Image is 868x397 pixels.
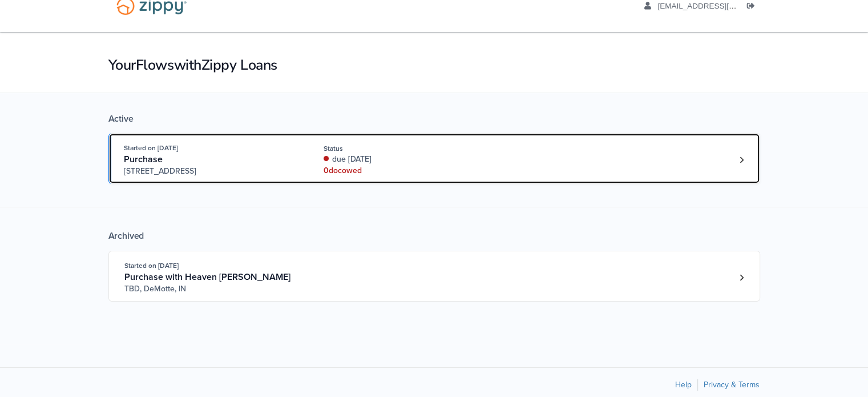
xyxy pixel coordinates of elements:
span: Started on [DATE] [124,262,179,270]
span: ajbyrom1999@gmail.com [657,2,788,10]
a: Log out [747,2,760,13]
div: due [DATE] [324,154,476,165]
span: Purchase with Heaven [PERSON_NAME] [124,271,290,283]
span: TBD, DeMotte, IN [124,283,298,295]
span: Started on [DATE] [124,144,178,152]
div: 0 doc owed [324,165,476,177]
div: Active [108,113,760,125]
a: Privacy & Terms [704,380,760,390]
a: Loan number 4243244 [733,151,750,169]
a: edit profile [644,2,789,13]
div: Status [324,143,476,154]
a: Open loan 3871389 [108,251,760,302]
div: Archived [108,230,760,242]
a: Loan number 3871389 [733,269,750,286]
h1: Your Flows with Zippy Loans [108,55,760,75]
a: Open loan 4243244 [108,133,760,184]
span: [STREET_ADDRESS] [124,166,298,177]
a: Help [675,380,692,390]
span: Purchase [124,154,163,165]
